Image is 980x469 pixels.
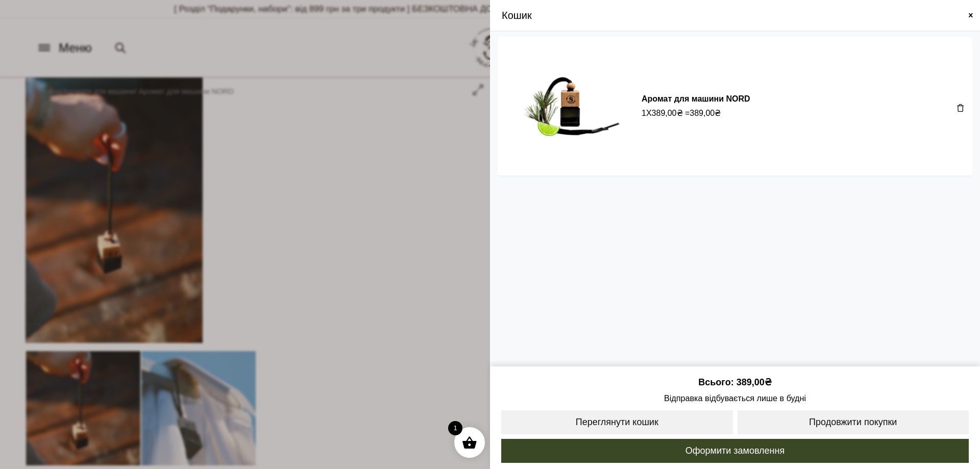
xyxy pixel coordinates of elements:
span: ₴ [765,377,772,387]
span: Кошик [502,8,532,23]
span: Всього [698,377,736,387]
a: Продовжити покупки [737,409,970,435]
a: Переглянути кошик [500,409,734,435]
span: = [685,107,721,119]
bdi: 389,00 [652,109,683,117]
a: Оформити замовлення [500,438,970,464]
span: 1 [642,107,646,119]
bdi: 389,00 [690,109,721,117]
span: Відправка відбувається лише в будні [500,392,970,404]
span: 1 [448,421,462,435]
bdi: 389,00 [737,377,772,387]
span: ₴ [715,107,721,119]
a: Аромат для машини NORD [642,94,750,103]
div: X [642,107,951,119]
span: ₴ [677,107,683,119]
